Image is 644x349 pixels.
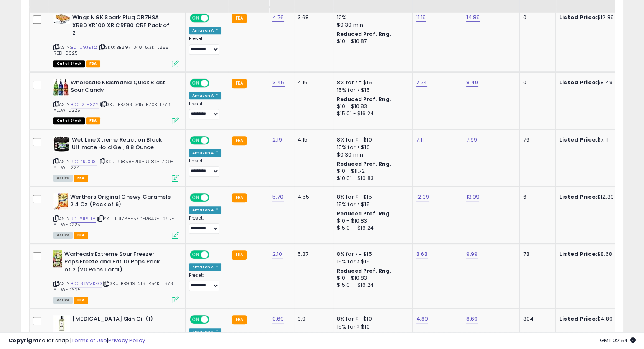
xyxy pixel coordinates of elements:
div: $8.49 [559,79,629,86]
div: Preset: [189,273,221,291]
img: 51duhyM505L._SL40_.jpg [53,79,69,96]
b: Reduced Prof. Rng. [337,210,392,217]
small: FBA [232,250,247,260]
div: $0.30 min [337,151,406,159]
div: 8% for <= $10 [337,136,406,144]
div: $10 - $10.83 [337,275,406,282]
span: OFF [208,15,221,22]
div: 4.15 [298,79,327,86]
div: $15.01 - $16.24 [337,225,406,232]
span: FBA [74,297,88,304]
div: $4.89 [559,315,629,323]
div: Amazon AI * [189,149,221,157]
div: 0 [523,14,549,21]
img: 51-rP17qnPL._SL40_.jpg [53,250,62,267]
div: $15.01 - $16.24 [337,282,406,289]
a: 0.69 [272,315,284,323]
img: 510n59xzTTL._SL40_.jpg [53,136,70,153]
a: B0012LHX2Y [71,101,99,108]
a: B004RJXB3I [71,158,97,165]
a: 4.89 [416,315,428,323]
b: Listed Price: [559,250,597,258]
a: B01161P9J8 [71,215,96,223]
a: Privacy Policy [108,336,145,344]
span: | SKU: BB1768-570-R64K-L1297-YLLW-0225 [53,215,174,228]
span: ON [191,251,201,258]
span: All listings currently available for purchase on Amazon [53,174,73,182]
a: 11.19 [416,13,426,22]
div: 12% [337,14,406,21]
span: All listings that are currently out of stock and unavailable for purchase on Amazon [53,60,85,67]
b: Listed Price: [559,136,597,144]
b: Wet Line Xtreme Reaction Black Ultimate Hold Gel, 8.8 Ounce [72,136,173,154]
div: 304 [523,315,549,323]
div: $12.89 [559,14,629,21]
b: Wholesale Kidsmania Quick Blast Sour Candy [71,79,172,96]
div: Preset: [189,215,221,234]
small: FBA [232,315,247,324]
div: ASIN: [53,136,179,181]
div: ASIN: [53,79,179,124]
b: Listed Price: [559,193,597,201]
a: 7.74 [416,78,428,87]
div: 8% for <= $10 [337,315,406,323]
a: 13.99 [466,193,480,201]
span: All listings currently available for purchase on Amazon [53,232,73,239]
div: $8.68 [559,250,629,258]
span: FBA [74,232,88,239]
span: FBA [74,174,88,182]
span: | SKU: BB897-348-5.3K-L855-RED-0625 [53,44,171,56]
span: ON [191,316,201,323]
b: Listed Price: [559,78,597,86]
b: Reduced Prof. Rng. [337,30,392,38]
span: ON [191,194,201,201]
div: Preset: [189,101,221,120]
div: Amazon AI * [189,92,221,99]
a: 2.19 [272,136,283,144]
a: 8.68 [416,250,428,258]
div: Preset: [189,158,221,177]
div: $10 - $10.83 [337,103,406,110]
a: 8.69 [466,315,478,323]
span: OFF [208,79,221,86]
div: $12.39 [559,193,629,201]
b: Reduced Prof. Rng. [337,96,392,103]
span: OFF [208,194,221,201]
a: 7.11 [416,136,424,144]
b: Wings NGK Spark Plug CR7HSA XR80 XR100 XR CRF80 CRF Pack of 2 [72,14,174,39]
div: 3.9 [298,315,327,323]
a: 5.70 [272,193,284,201]
div: ASIN: [53,250,179,303]
div: $10 - $10.83 [337,217,406,225]
a: B011U9J9T2 [71,44,97,51]
b: Werthers Original Chewy Caramels 2.4 Oz (Pack of 6) [70,193,172,211]
div: $7.11 [559,136,629,144]
span: OFF [208,316,221,323]
div: Amazon AI * [189,27,221,34]
a: 7.99 [466,136,478,144]
a: Terms of Use [71,336,107,344]
div: $15.01 - $16.24 [337,110,406,117]
span: | SKU: BB858-219-R98K-L709-YLLW-11224 [53,158,174,171]
a: B003KVMKKO [71,280,102,287]
span: OFF [208,137,221,144]
small: FBA [232,193,247,202]
div: 8% for <= $15 [337,250,406,258]
span: | SKU: BB793-345-R70K-L776-YLLW-0225 [53,101,173,114]
div: Amazon AI * [189,206,221,214]
img: 51ROSK9ziGL._SL40_.jpg [53,193,68,210]
div: 0 [523,79,549,86]
a: 3.45 [272,78,285,87]
small: FBA [232,136,247,145]
div: 8% for <= $15 [337,193,406,201]
div: 76 [523,136,549,144]
span: ON [191,137,201,144]
span: All listings that are currently out of stock and unavailable for purchase on Amazon [53,117,85,124]
div: 15% for > $10 [337,144,406,151]
div: Amazon AI * [189,263,221,271]
span: 2025-10-14 02:54 GMT [600,336,636,344]
b: Warheads Extreme Sour Freezer Pops Freeze and Eat 10 Pops Pack of 2 (20 Pops Total) [64,250,166,276]
div: 3.68 [298,14,327,21]
a: 12.39 [416,193,430,201]
a: 2.10 [272,250,283,258]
